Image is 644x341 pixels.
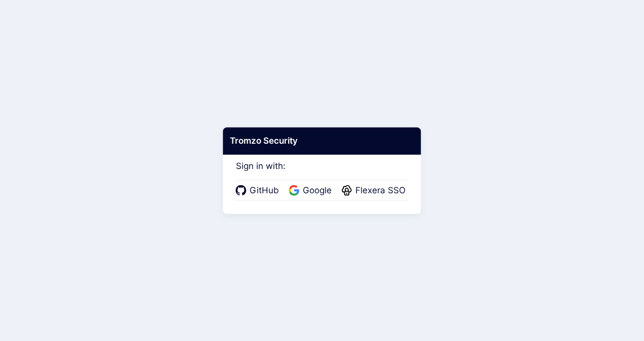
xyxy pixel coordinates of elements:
[289,184,335,197] a: Google
[247,184,282,197] span: GitHub
[342,184,409,197] a: Flexera SSO
[300,184,335,197] span: Google
[236,184,282,197] a: GitHub
[352,184,409,197] span: Flexera SSO
[236,147,409,201] div: Sign in with:
[223,127,421,155] div: Tromzo Security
